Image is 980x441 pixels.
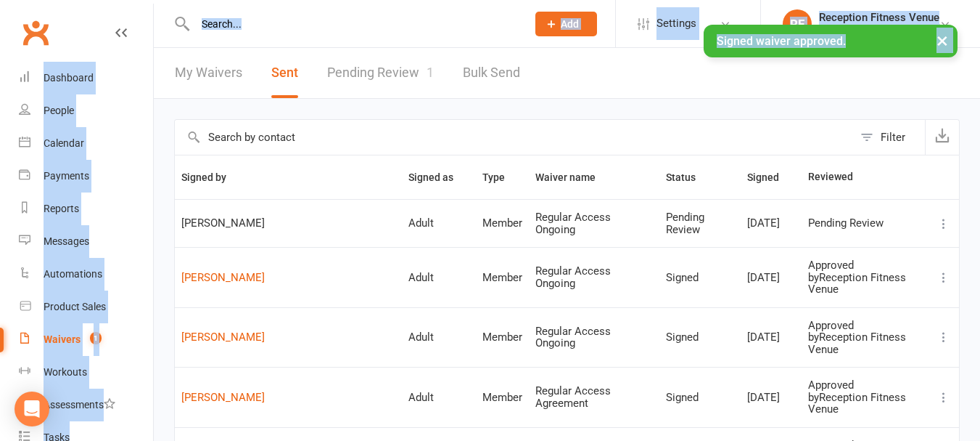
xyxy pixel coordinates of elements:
td: Adult [402,307,476,368]
div: by Reception Fitness Venue [808,272,922,296]
button: Type [482,169,521,186]
a: [PERSON_NAME] [181,331,395,344]
a: Clubworx [17,15,54,51]
td: Member [476,247,529,307]
div: Filter [881,129,905,146]
td: Signed [659,367,741,427]
div: People [44,105,74,116]
span: Signed as [408,171,469,183]
span: Status [666,171,712,183]
div: Product Sales [44,301,106,312]
td: Signed [659,307,741,368]
div: Regular Access Ongoing [535,211,653,235]
button: Sent [271,48,298,98]
div: Open Intercom Messenger [15,392,49,426]
td: Adult [402,199,476,247]
span: [PERSON_NAME] [181,217,395,230]
button: Add [535,12,597,36]
div: Calendar [44,137,84,149]
th: Reviewed [802,155,928,199]
div: Regular Access Ongoing [535,325,653,349]
div: Fitness Venue Whitsunday [819,24,939,37]
div: Waivers [44,333,81,345]
a: Dashboard [19,62,153,94]
a: Assessments [19,389,153,421]
div: Approved [808,320,922,332]
a: My Waivers [175,48,242,98]
button: Signed [747,169,795,186]
a: Reports [19,193,153,225]
span: 1 [427,65,434,80]
td: Adult [402,367,476,427]
a: Messages [19,225,153,258]
td: Adult [402,247,476,307]
td: Member [476,307,529,368]
a: Waivers 1 [19,323,153,356]
div: RF [783,9,812,39]
a: People [19,94,153,127]
div: Regular Access Ongoing [535,265,653,289]
a: Product Sales [19,291,153,323]
button: Signed by [181,169,242,186]
a: [PERSON_NAME] [181,392,395,404]
div: Approved [808,379,922,392]
span: Waiver name [535,171,612,183]
td: Member [476,199,529,247]
button: Waiver name [535,169,612,186]
div: Automations [44,268,102,280]
a: Workouts [19,356,153,389]
span: Type [482,171,521,183]
span: [DATE] [747,391,780,404]
div: Payments [44,170,89,182]
a: Payments [19,160,153,193]
span: [DATE] [747,271,780,284]
button: Filter [853,120,925,155]
span: Add [561,18,579,30]
td: Signed [659,247,741,307]
a: Calendar [19,127,153,160]
div: Approved [808,259,922,272]
td: Member [476,367,529,427]
td: Pending Review [659,199,741,247]
a: Bulk Send [463,48,520,98]
span: Settings [656,7,696,40]
a: Automations [19,258,153,291]
div: Assessments [44,399,115,410]
div: Messages [44,235,89,247]
div: Signed waiver approved. [704,25,958,57]
span: [DATE] [747,331,780,344]
div: Reception Fitness Venue [819,11,939,24]
div: Reports [44,203,79,214]
span: [DATE] [747,217,780,230]
div: by Reception Fitness Venue [808,331,922,355]
div: Dashboard [44,72,94,84]
button: Signed as [408,169,469,186]
input: Search by contact [175,120,853,155]
input: Search... [191,14,516,34]
span: Signed [747,171,795,183]
a: [PERSON_NAME] [181,272,395,284]
button: Status [666,169,712,186]
span: Signed by [181,171,242,183]
button: × [929,25,955,56]
a: Pending Review1 [327,48,434,98]
div: by Reception Fitness Venue [808,392,922,416]
span: 1 [90,332,102,344]
div: Pending Review [808,217,922,230]
div: Regular Access Agreement [535,385,653,409]
div: Workouts [44,366,87,378]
